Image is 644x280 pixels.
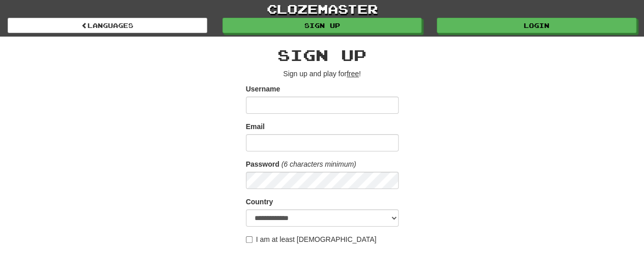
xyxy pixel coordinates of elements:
[282,160,356,168] em: (6 characters minimum)
[347,70,359,78] u: free
[437,18,636,33] a: Login
[246,69,399,79] p: Sign up and play for !
[246,47,399,64] h2: Sign up
[246,236,253,243] input: I am at least [DEMOGRAPHIC_DATA]
[246,234,377,244] label: I am at least [DEMOGRAPHIC_DATA]
[246,121,265,132] label: Email
[222,18,422,33] a: Sign up
[8,18,207,33] a: Languages
[246,84,281,94] label: Username
[246,197,273,207] label: Country
[246,159,279,169] label: Password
